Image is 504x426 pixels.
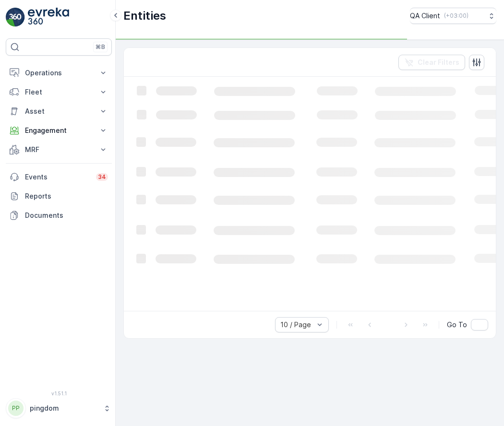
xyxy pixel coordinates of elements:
[25,191,108,201] p: Reports
[25,211,108,220] p: Documents
[123,8,166,24] p: Entities
[6,102,112,121] button: Asset
[6,8,25,27] img: logo
[6,187,112,206] a: Reports
[398,55,465,70] button: Clear Filters
[28,8,69,27] img: logo_light-DOdMpM7g.png
[6,83,112,102] button: Fleet
[8,401,24,416] div: PP
[444,12,468,20] p: ( +03:00 )
[6,63,112,83] button: Operations
[25,87,93,97] p: Fleet
[6,121,112,140] button: Engagement
[96,43,105,51] p: ⌘B
[30,403,98,413] p: pingdom
[25,68,93,78] p: Operations
[25,145,93,154] p: MRF
[418,58,459,67] p: Clear Filters
[410,8,496,24] button: QA Client(+03:00)
[6,140,112,159] button: MRF
[6,398,112,418] button: PPpingdom
[6,206,112,225] a: Documents
[410,11,440,21] p: QA Client
[98,173,106,181] p: 34
[25,172,90,182] p: Events
[25,126,93,135] p: Engagement
[6,167,112,187] a: Events34
[6,390,112,396] span: v 1.51.1
[447,320,467,330] span: Go To
[25,106,93,116] p: Asset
